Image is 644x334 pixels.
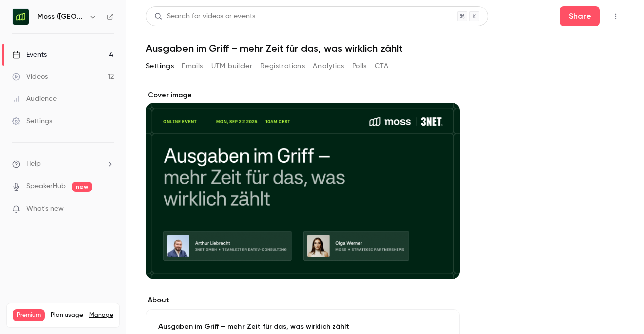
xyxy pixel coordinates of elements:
[12,50,47,60] div: Events
[182,58,203,74] button: Emails
[51,311,83,319] span: Plan usage
[146,42,624,54] h1: Ausgaben im Griff – mehr Zeit für das, was wirklich zählt
[146,90,460,100] label: Cover image
[89,311,113,319] a: Manage
[26,159,41,169] span: Help
[13,309,45,321] span: Premium
[158,322,447,332] p: Ausgaben im Griff – mehr Zeit für das, was wirklich zählt
[260,58,305,74] button: Registrations
[146,90,460,279] section: Cover image
[13,9,29,25] img: Moss (DE)
[154,11,255,22] div: Search for videos or events
[102,205,114,214] iframe: Noticeable Trigger
[26,181,66,192] a: SpeakerHub
[26,204,64,214] span: What's new
[146,295,460,305] label: About
[313,58,344,74] button: Analytics
[560,6,600,26] button: Share
[12,72,48,82] div: Videos
[211,58,252,74] button: UTM builder
[146,58,174,74] button: Settings
[12,159,114,169] li: help-dropdown-opener
[37,12,85,22] h6: Moss ([GEOGRAPHIC_DATA])
[352,58,367,74] button: Polls
[72,182,92,192] span: new
[375,58,388,74] button: CTA
[12,116,52,126] div: Settings
[12,94,57,104] div: Audience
